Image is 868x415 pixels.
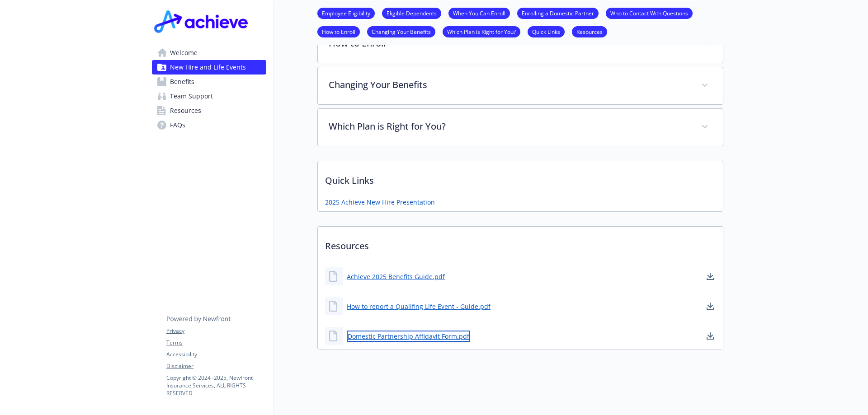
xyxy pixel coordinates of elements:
[152,60,266,75] a: New Hire and Life Events
[152,118,266,132] a: FAQs
[329,120,690,133] p: Which Plan is Right for You?
[152,103,266,118] a: Resources
[382,9,441,17] a: Eligible Dependents
[448,9,510,17] a: When You Can Enroll
[325,197,435,207] a: 2025 Achieve New Hire Presentation
[166,327,266,335] a: Privacy
[572,27,607,36] a: Resources
[166,362,266,370] a: Disclaimer
[705,271,716,282] a: download document
[705,331,716,341] a: download document
[152,75,266,89] a: Benefits
[318,109,723,146] div: Which Plan is Right for You?
[152,89,266,103] a: Team Support
[367,27,435,36] a: Changing Your Benefits
[443,27,520,36] a: Which Plan is Right for You?
[705,301,716,312] a: download document
[170,46,198,60] span: Welcome
[170,103,201,118] span: Resources
[318,161,723,195] p: Quick Links
[170,75,194,89] span: Benefits
[347,302,491,311] a: How to report a Qualifing Life Event - Guide.pdf
[347,331,470,342] a: Domestic Partnership Affidavit Form.pdf
[166,374,266,397] p: Copyright © 2024 - 2025 , Newfront Insurance Services, ALL RIGHTS RESERVED
[517,9,599,17] a: Enrolling a Domestic Partner
[318,227,723,260] p: Resources
[170,89,213,103] span: Team Support
[329,78,690,92] p: Changing Your Benefits
[170,118,185,132] span: FAQs
[166,339,266,347] a: Terms
[152,46,266,60] a: Welcome
[347,272,445,281] a: Achieve 2025 Benefits Guide.pdf
[166,350,266,359] a: Accessibility
[318,67,723,104] div: Changing Your Benefits
[317,27,360,36] a: How to Enroll
[317,9,375,17] a: Employee Eligibility
[170,60,246,75] span: New Hire and Life Events
[528,27,565,36] a: Quick Links
[606,9,693,17] a: Who to Contact With Questions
